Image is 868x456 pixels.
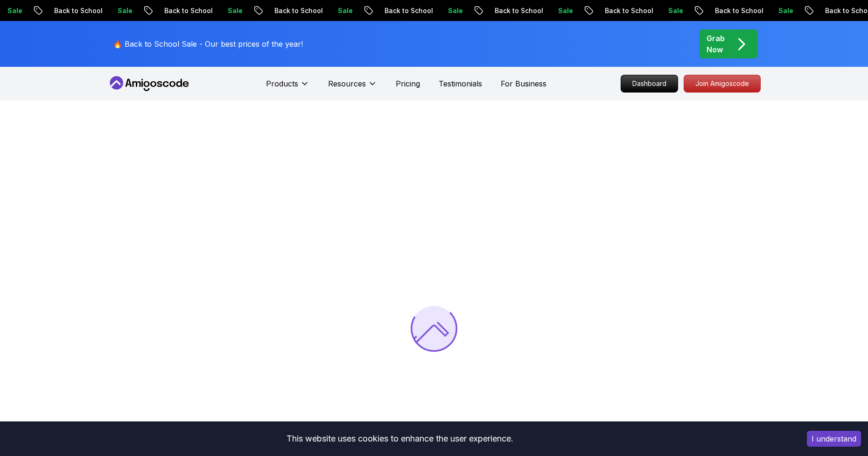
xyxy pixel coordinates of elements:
[329,6,359,15] p: Sale
[684,75,761,93] a: Join Amigoscode
[486,6,549,15] p: Back to School
[621,75,678,92] p: Dashboard
[328,78,377,97] button: Resources
[396,78,420,89] a: Pricing
[439,6,469,15] p: Sale
[684,75,760,92] p: Join Amigoscode
[113,38,303,50] p: 🔥 Back to School Sale - Our best prices of the year!
[596,6,659,15] p: Back to School
[7,428,793,449] div: This website uses cookies to enhance the user experience.
[328,78,366,89] p: Resources
[45,6,109,15] p: Back to School
[376,6,439,15] p: Back to School
[807,431,861,447] button: Accept cookies
[707,33,725,55] p: Grab Now
[706,6,770,15] p: Back to School
[549,6,579,15] p: Sale
[155,6,219,15] p: Back to School
[770,6,799,15] p: Sale
[266,78,309,97] button: Products
[439,78,482,89] a: Testimonials
[109,6,139,15] p: Sale
[266,78,298,89] p: Products
[501,78,546,89] a: For Business
[266,6,329,15] p: Back to School
[219,6,249,15] p: Sale
[621,75,678,93] a: Dashboard
[659,6,689,15] p: Sale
